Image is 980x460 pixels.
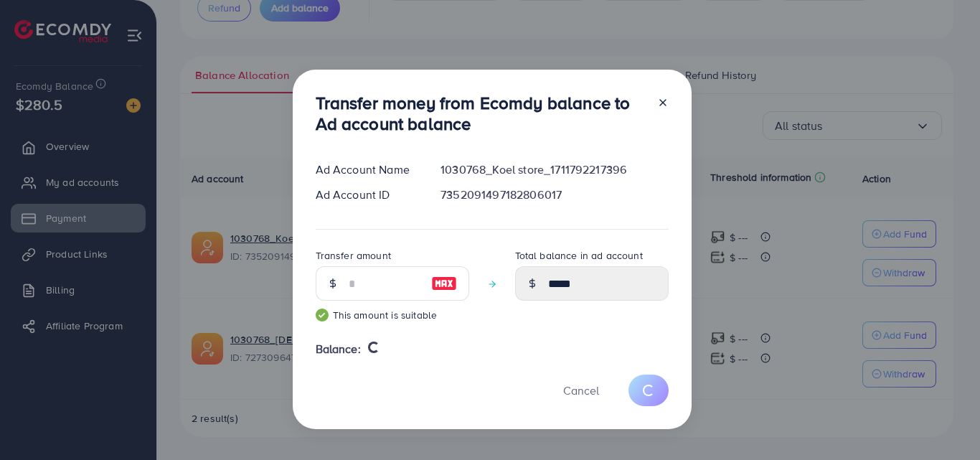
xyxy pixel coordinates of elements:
[316,341,361,357] span: Balance:
[316,309,329,321] img: guide
[515,248,643,263] label: Total balance in ad account
[316,248,391,263] label: Transfer amount
[919,395,969,449] iframe: Chat
[316,93,646,134] h3: Transfer money from Ecomdy balance to Ad account balance
[563,382,599,398] span: Cancel
[316,308,469,322] small: This amount is suitable
[304,161,430,178] div: Ad Account Name
[429,161,679,178] div: 1030768_Koel store_1711792217396
[304,187,430,203] div: Ad Account ID
[431,275,457,292] img: image
[429,187,679,203] div: 7352091497182806017
[545,375,617,405] button: Cancel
